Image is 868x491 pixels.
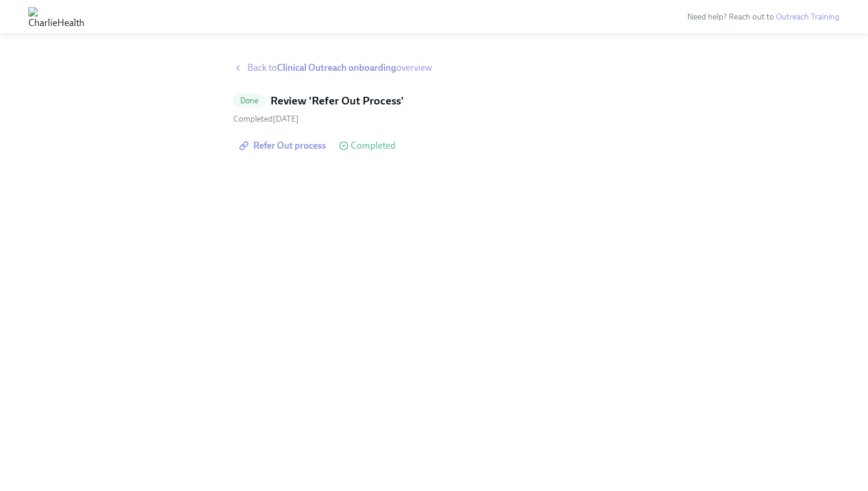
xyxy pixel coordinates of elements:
[270,93,404,109] h5: Review 'Refer Out Process'
[242,140,326,152] span: Refer Out process
[233,61,635,74] a: Back toClinical Outreach onboardingoverview
[233,96,266,105] span: Done
[247,61,432,74] span: Back to overview
[233,114,299,124] span: Monday, March 3rd 2025, 11:14 am
[351,141,396,150] span: Completed
[687,12,840,22] span: Need help? Reach out to
[776,12,840,22] a: Outreach Training
[277,62,396,73] strong: Clinical Outreach onboarding
[28,7,84,26] img: CharlieHealth
[233,134,334,158] a: Refer Out process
